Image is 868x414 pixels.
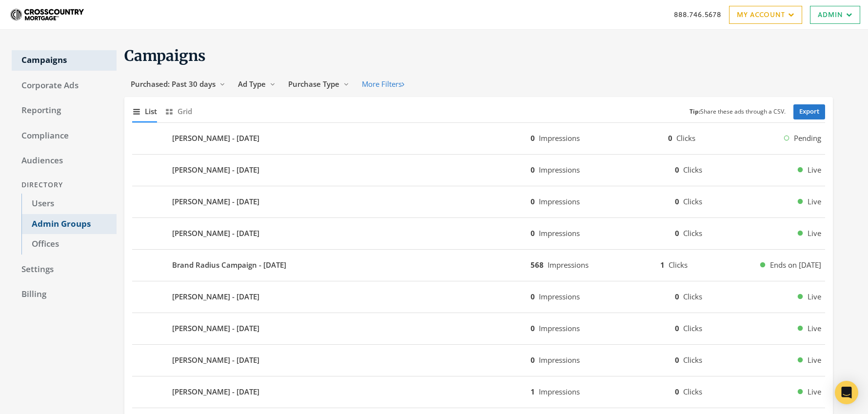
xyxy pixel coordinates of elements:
span: Live [808,164,821,176]
a: Billing [12,284,117,305]
b: 0 [531,197,535,206]
b: 0 [675,292,679,301]
span: Pending [794,133,821,144]
a: 888.746.5678 [674,9,721,20]
a: Admin [810,6,860,24]
a: Campaigns [12,50,117,71]
span: Live [808,355,821,366]
b: 0 [675,323,679,333]
div: Open Intercom Messenger [835,381,858,404]
span: Clicks [683,197,702,206]
b: 568 [531,260,544,270]
b: 1 [531,387,535,396]
b: 1 [660,260,665,270]
span: Impressions [539,197,580,206]
img: Adwerx [8,2,87,27]
span: Live [808,323,821,334]
b: 0 [531,323,535,333]
span: Live [808,386,821,397]
span: Clicks [683,323,702,333]
span: Impressions [539,133,580,143]
span: Clicks [683,228,702,238]
span: Campaigns [124,46,206,65]
span: Impressions [539,165,580,175]
span: Live [808,228,821,239]
span: Clicks [683,355,702,365]
b: 0 [675,197,679,206]
button: [PERSON_NAME] - [DATE]0Impressions0ClicksLive [132,317,825,340]
span: Clicks [683,292,702,301]
span: Clicks [676,133,695,143]
button: [PERSON_NAME] - [DATE]1Impressions0ClicksLive [132,380,825,404]
a: Settings [12,259,117,280]
a: Export [793,104,825,119]
a: Users [21,194,117,214]
b: 0 [531,355,535,365]
span: Clicks [669,260,688,270]
span: Clicks [683,165,702,175]
button: [PERSON_NAME] - [DATE]0Impressions0ClicksPending [132,127,825,150]
span: Ends on [DATE] [770,259,821,271]
span: Ad Type [238,79,266,89]
a: Audiences [12,151,117,171]
span: Impressions [539,228,580,238]
b: 0 [531,133,535,143]
a: Reporting [12,100,117,121]
span: List [145,106,157,117]
b: 0 [531,228,535,238]
b: 0 [531,292,535,301]
b: 0 [675,228,679,238]
span: Purchased: Past 30 days [131,79,216,89]
span: Purchase Type [288,79,339,89]
span: Impressions [548,260,589,270]
button: Grid [165,101,192,122]
a: Corporate Ads [12,76,117,96]
span: Live [808,291,821,302]
b: [PERSON_NAME] - [DATE] [172,164,259,176]
button: Brand Radius Campaign - [DATE]568Impressions1ClicksEnds on [DATE] [132,254,825,277]
b: [PERSON_NAME] - [DATE] [172,355,259,366]
b: [PERSON_NAME] - [DATE] [172,291,259,302]
b: [PERSON_NAME] - [DATE] [172,228,259,239]
button: More Filters [355,75,411,93]
button: Purchased: Past 30 days [124,75,232,93]
button: [PERSON_NAME] - [DATE]0Impressions0ClicksLive [132,158,825,182]
b: 0 [668,133,672,143]
a: My Account [729,6,802,24]
div: Directory [12,176,117,194]
b: 0 [531,165,535,175]
a: Compliance [12,126,117,146]
span: Clicks [683,387,702,396]
button: [PERSON_NAME] - [DATE]0Impressions0ClicksLive [132,285,825,309]
span: Live [808,196,821,207]
span: Grid [178,106,192,117]
button: Ad Type [232,75,282,93]
span: Impressions [539,387,580,396]
b: 0 [675,165,679,175]
button: [PERSON_NAME] - [DATE]0Impressions0ClicksLive [132,222,825,245]
button: [PERSON_NAME] - [DATE]0Impressions0ClicksLive [132,190,825,214]
b: 0 [675,355,679,365]
a: Offices [21,234,117,255]
span: Impressions [539,323,580,333]
b: 0 [675,387,679,396]
b: [PERSON_NAME] - [DATE] [172,386,259,397]
b: [PERSON_NAME] - [DATE] [172,196,259,207]
small: Share these ads through a CSV. [690,107,786,117]
a: Admin Groups [21,214,117,235]
span: Impressions [539,292,580,301]
button: [PERSON_NAME] - [DATE]0Impressions0ClicksLive [132,349,825,372]
button: Purchase Type [282,75,355,93]
b: Brand Radius Campaign - [DATE] [172,259,286,271]
b: Tip: [690,107,700,116]
span: Impressions [539,355,580,365]
b: [PERSON_NAME] - [DATE] [172,133,259,144]
button: List [132,101,157,122]
b: [PERSON_NAME] - [DATE] [172,323,259,334]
